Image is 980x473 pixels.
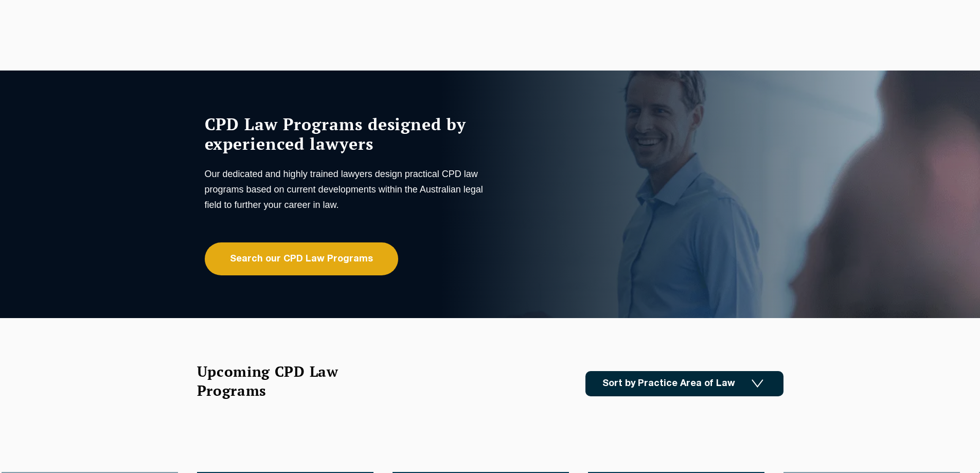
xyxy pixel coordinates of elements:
[585,371,783,396] a: Sort by Practice Area of Law
[205,242,398,275] a: Search our CPD Law Programs
[205,114,488,153] h1: CPD Law Programs designed by experienced lawyers
[752,379,763,388] img: Icon
[205,166,488,213] p: Our dedicated and highly trained lawyers design practical CPD law programs based on current devel...
[197,362,364,400] h2: Upcoming CPD Law Programs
